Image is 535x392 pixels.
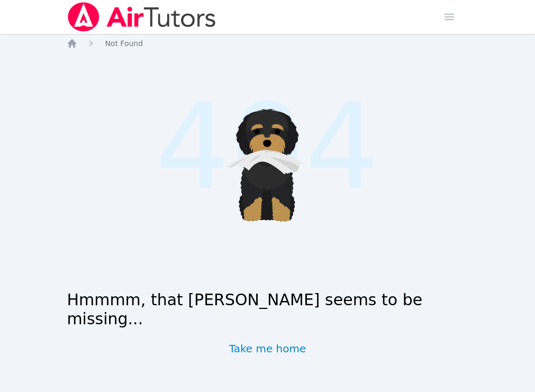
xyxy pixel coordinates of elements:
img: Air Tutors [67,2,216,32]
span: Not Found [105,39,143,48]
nav: Breadcrumb [67,38,468,49]
a: Take me home [229,341,306,356]
span: 404 [155,59,379,235]
a: Not Found [105,38,143,49]
h1: Hmmmm, that [PERSON_NAME] seems to be missing... [67,290,468,329]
